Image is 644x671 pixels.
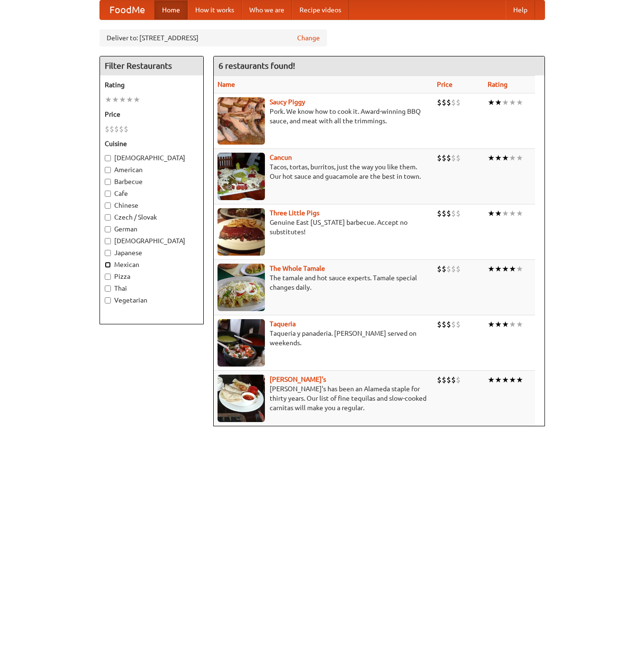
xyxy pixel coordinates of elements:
li: $ [446,153,451,163]
label: [DEMOGRAPHIC_DATA] [105,236,199,246]
label: Japanese [105,248,199,257]
li: ★ [516,319,523,330]
li: $ [451,375,456,385]
input: Czech / Slovak [105,214,111,221]
input: Cafe [105,191,111,197]
li: $ [119,124,124,134]
li: $ [446,208,451,219]
li: ★ [502,97,509,108]
li: ★ [516,97,523,108]
li: ★ [509,153,516,163]
li: $ [451,153,456,163]
a: How it works [188,0,242,19]
li: $ [442,97,446,108]
ng-pluralize: 6 restaurants found! [218,61,295,70]
h4: Filter Restaurants [100,56,203,75]
input: Pizza [105,274,111,280]
li: $ [437,264,442,274]
input: Japanese [105,250,111,256]
li: $ [456,264,461,274]
li: ★ [495,208,502,219]
li: ★ [495,319,502,330]
label: German [105,224,199,234]
a: Name [218,81,235,88]
li: ★ [495,97,502,108]
li: $ [456,97,461,108]
li: ★ [488,97,495,108]
p: Tacos, tortas, burritos, just the way you like them. Our hot sauce and guacamole are the best in ... [218,162,429,181]
li: ★ [509,375,516,385]
li: ★ [516,264,523,274]
li: $ [446,319,451,330]
a: Who we are [242,0,292,19]
a: Change [297,33,320,43]
img: cancun.jpg [218,153,265,200]
input: Mexican [105,262,111,268]
label: Barbecue [105,177,199,186]
li: ★ [126,94,133,105]
b: Taqueria [270,320,296,328]
label: Mexican [105,260,199,269]
li: ★ [509,97,516,108]
a: Three Little Pigs [270,209,319,217]
label: Cafe [105,189,199,198]
li: $ [437,97,442,108]
input: Barbecue [105,179,111,185]
li: ★ [502,319,509,330]
input: Chinese [105,202,111,209]
label: [DEMOGRAPHIC_DATA] [105,153,199,163]
a: Rating [488,81,508,88]
img: saucy.jpg [218,97,265,145]
li: $ [442,264,446,274]
img: littlepigs.jpg [218,208,265,256]
img: pedros.jpg [218,375,265,422]
li: ★ [516,375,523,385]
li: ★ [495,375,502,385]
p: Genuine East [US_STATE] barbecue. Accept no substitutes! [218,218,429,237]
li: $ [442,153,446,163]
li: $ [437,208,442,219]
li: ★ [488,264,495,274]
li: ★ [502,208,509,219]
li: $ [437,153,442,163]
li: ★ [516,153,523,163]
li: $ [442,208,446,219]
li: $ [437,319,442,330]
img: taqueria.jpg [218,319,265,367]
input: Vegetarian [105,297,111,303]
a: Saucy Piggy [270,98,305,106]
h5: Cuisine [105,139,199,148]
li: ★ [495,264,502,274]
a: Price [437,81,453,88]
input: [DEMOGRAPHIC_DATA] [105,238,111,244]
img: wholetamale.jpg [218,264,265,311]
label: American [105,165,199,175]
li: ★ [133,94,140,105]
label: Pizza [105,272,199,281]
li: $ [446,375,451,385]
li: ★ [488,153,495,163]
li: $ [451,264,456,274]
li: ★ [488,319,495,330]
li: $ [437,375,442,385]
a: FoodMe [100,0,154,19]
li: ★ [509,208,516,219]
li: $ [451,97,456,108]
li: $ [456,375,461,385]
b: The Whole Tamale [270,265,325,272]
li: ★ [502,264,509,274]
label: Thai [105,284,199,293]
li: $ [451,208,456,219]
input: German [105,226,111,232]
li: $ [124,124,128,134]
li: ★ [119,94,126,105]
li: $ [446,264,451,274]
li: $ [456,153,461,163]
p: The tamale and hot sauce experts. Tamale special changes daily. [218,273,429,292]
a: Cancun [270,154,292,161]
li: ★ [495,153,502,163]
li: $ [442,375,446,385]
li: $ [451,319,456,330]
b: [PERSON_NAME]'s [270,376,326,383]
